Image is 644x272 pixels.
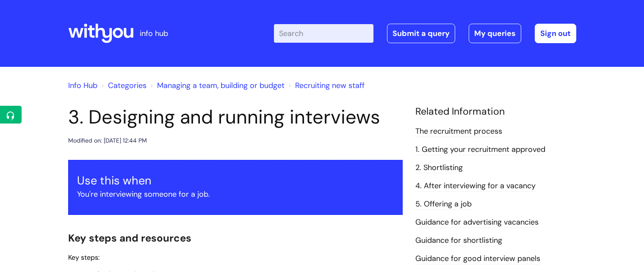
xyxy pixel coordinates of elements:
h1: 3. Designing and running interviews [68,106,403,129]
div: | - [274,24,576,43]
a: Recruiting new staff [295,80,365,91]
a: Submit a query [387,24,455,43]
input: Search [274,24,373,43]
a: Info Hub [68,80,97,91]
h3: Use this when [77,174,394,187]
div: Modified on: [DATE] 12:44 PM [68,135,147,146]
a: Guidance for advertising vacancies [415,217,539,228]
li: Solution home [100,79,146,92]
p: You're interviewing someone for a job. [77,187,394,201]
a: My queries [469,24,521,43]
a: The recruitment process [415,126,502,137]
li: Managing a team, building or budget [149,79,285,92]
h4: Related Information [415,106,576,118]
span: Key steps and resources [68,231,191,245]
a: 4. After interviewing for a vacancy [415,181,536,192]
span: Key steps: [68,253,100,262]
p: info hub [140,27,168,40]
a: 1. Getting your recruitment approved [415,144,545,155]
a: Guidance for good interview panels [415,253,540,264]
li: Recruiting new staff [287,79,365,92]
a: Managing a team, building or budget [157,80,285,91]
a: Sign out [535,24,576,43]
a: Categories [108,80,146,91]
a: 2. Shortlisting [415,162,463,173]
a: Guidance for shortlisting [415,235,502,246]
a: 5. Offering a job [415,199,472,210]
